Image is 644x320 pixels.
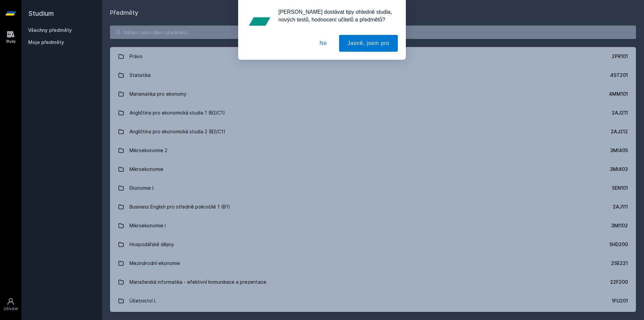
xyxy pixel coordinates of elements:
[110,197,636,216] a: Business English pro středně pokročilé 1 (B1) 2AJ111
[613,203,628,210] div: 2AJ111
[612,298,628,304] div: 1FU201
[1,294,20,315] a: Uživatel
[609,91,628,97] div: 4MM101
[110,122,636,141] a: Angličtina pro ekonomická studia 2 (B2/C1) 2AJ212
[129,87,186,101] div: Matematika pro ekonomy
[129,181,155,195] div: Ekonomie I.
[311,35,335,52] button: Ne
[129,144,167,157] div: Mikroekonomie 2
[129,68,151,82] div: Statistika
[110,66,636,85] a: Statistika 4ST201
[129,163,163,176] div: Mikroekonomie
[110,85,636,103] a: Matematika pro ekonomy 4MM101
[129,219,166,232] div: Mikroekonomie I
[129,125,225,138] div: Angličtina pro ekonomická studia 2 (B2/C1)
[610,279,628,285] div: 22F200
[129,106,225,120] div: Angličtina pro ekonomická studia 1 (B2/C1)
[110,141,636,160] a: Mikroekonomie 2 3MI405
[129,294,156,308] div: Účetnictví I.
[129,200,230,214] div: Business English pro středně pokročilé 1 (B1)
[612,109,628,116] div: 2AJ211
[609,241,628,248] div: 5HD200
[110,103,636,122] a: Angličtina pro ekonomická studia 1 (B2/C1) 2AJ211
[611,128,628,135] div: 2AJ212
[110,160,636,179] a: Mikroekonomie 3MI403
[129,275,266,289] div: Manažerská informatika - efektivní komunikace a prezentace
[273,8,398,24] div: [PERSON_NAME] dostávat tipy ohledně studia, nových testů, hodnocení učitelů a předmětů?
[339,35,398,52] button: Jasně, jsem pro
[246,8,273,35] img: notification icon
[4,306,18,311] div: Uživatel
[612,185,628,191] div: 5EN101
[129,238,174,251] div: Hospodářské dějiny
[110,179,636,197] a: Ekonomie I. 5EN101
[110,291,636,310] a: Účetnictví I. 1FU201
[110,273,636,291] a: Manažerská informatika - efektivní komunikace a prezentace 22F200
[129,257,180,270] div: Mezinárodní ekonomie
[611,260,628,267] div: 2SE221
[610,147,628,154] div: 3MI405
[110,254,636,273] a: Mezinárodní ekonomie 2SE221
[610,72,628,79] div: 4ST201
[610,166,628,173] div: 3MI403
[110,235,636,254] a: Hospodářské dějiny 5HD200
[611,222,628,229] div: 3MI102
[110,216,636,235] a: Mikroekonomie I 3MI102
